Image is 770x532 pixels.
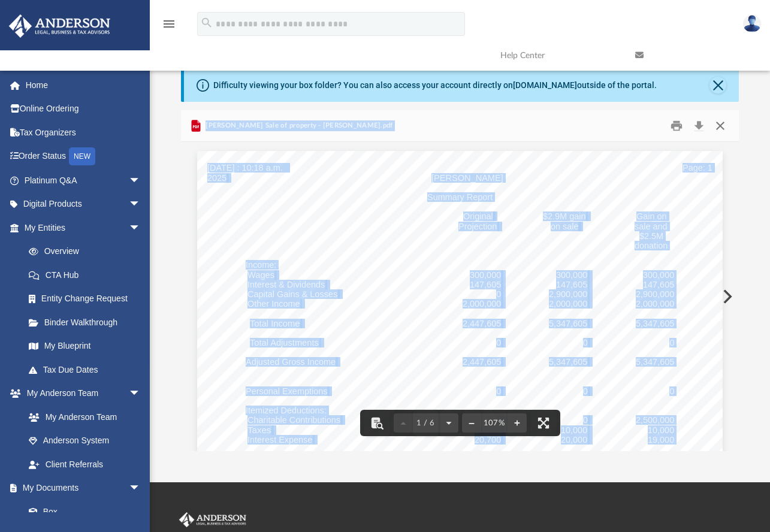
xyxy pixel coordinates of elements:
span: Income: [246,261,276,269]
span: 2,000,000 [463,300,501,308]
a: Digital Productsarrow_drop_down [8,192,159,216]
span: Wages [247,271,274,279]
span: Other Income [247,300,300,308]
img: Anderson Advisors Platinum Portal [177,512,249,528]
button: Zoom in [508,410,527,436]
span: Page: 1 [683,164,712,172]
span: 147,605 [556,280,587,289]
button: 1 / 6 [413,410,439,436]
span: [DATE] : 10:18 a.m. [207,164,283,172]
button: Enter fullscreen [530,410,557,436]
i: menu [162,17,176,31]
div: Preview [181,110,739,451]
span: 0 [496,338,501,347]
span: [PERSON_NAME] Sale of property - [PERSON_NAME].pdf [203,120,393,131]
a: My Anderson Team [17,405,147,429]
span: 5,347,605 [549,319,587,328]
span: sale and [635,222,668,231]
span: 2,500,000 [636,416,674,424]
span: Projection [458,222,497,231]
div: File preview [181,142,739,451]
span: [PERSON_NAME] [431,174,503,182]
span: Capital Gains & Losses [247,290,337,298]
a: Platinum Q&Aarrow_drop_down [8,168,159,192]
span: Total Income [250,319,300,328]
span: 300,000 [643,271,674,279]
img: Anderson Advisors Platinum Portal [5,14,114,38]
span: 5,347,605 [636,358,674,366]
span: $2.5M [639,232,663,240]
button: Next File [713,280,739,313]
span: 19,000 [648,436,674,444]
span: 0 [583,338,588,347]
span: 2,900,000 [636,290,674,298]
a: menu [162,23,176,31]
span: 147,605 [643,280,674,289]
button: Download [688,117,709,135]
div: NEW [69,147,95,165]
a: My Documentsarrow_drop_down [8,476,153,500]
span: 20,000 [561,436,587,444]
span: 2025 [207,174,227,182]
a: Box [17,500,147,524]
span: arrow_drop_down [129,216,153,240]
span: arrow_drop_down [129,476,153,501]
span: 0 [583,387,588,395]
a: Client Referrals [17,452,153,476]
span: 2,000,000 [549,300,587,308]
span: Summary Report [427,193,493,201]
a: Order StatusNEW [8,144,159,169]
button: Zoom out [462,410,481,436]
a: Tax Organizers [8,120,159,144]
span: 10,000 [561,426,587,434]
a: Binder Walkthrough [17,310,159,334]
a: Overview [17,240,159,264]
span: 2,447,605 [463,319,501,328]
div: Difficulty viewing your box folder? You can also access your account directly on outside of the p... [213,79,657,92]
span: Taxes [247,426,271,434]
span: 0 [669,338,674,347]
span: arrow_drop_down [129,168,153,193]
span: 5,347,605 [636,319,674,328]
span: 2,447,605 [463,358,501,366]
a: Tax Due Dates [17,358,159,382]
a: Online Ordering [8,97,159,121]
span: 1 / 6 [413,419,439,427]
span: 2,000,000 [636,300,674,308]
span: Original [463,212,493,220]
span: Adjusted Gross Income [246,358,336,366]
span: Itemized Deductions: [246,406,327,415]
a: CTA Hub [17,263,159,287]
span: arrow_drop_down [129,192,153,217]
button: Print [665,117,689,135]
span: arrow_drop_down [129,382,153,406]
img: User Pic [743,15,761,32]
span: 20,700 [475,436,501,444]
span: Personal Exemptions [246,387,327,395]
span: Charitable Contributions [247,416,340,424]
span: 0 [583,416,588,424]
span: 147,605 [470,280,501,289]
span: 300,000 [470,271,501,279]
a: My Anderson Teamarrow_drop_down [8,382,153,406]
a: Entity Change Request [17,287,159,311]
div: Document Viewer [181,142,739,451]
span: 0 [669,387,674,395]
button: Close [709,117,731,135]
span: 10,000 [648,426,674,434]
a: [DOMAIN_NAME] [513,80,577,90]
a: Home [8,73,159,97]
a: Help Center [491,32,626,79]
span: Total Adjustments [250,338,319,347]
a: My Blueprint [17,334,153,358]
i: search [200,16,213,29]
span: 0 [496,290,501,298]
div: Current zoom level [481,419,508,427]
span: $2.9M gain [543,212,585,220]
span: 0 [496,387,501,395]
span: donation [635,241,668,250]
a: Anderson System [17,429,153,453]
span: 5,347,605 [549,358,587,366]
span: Gain on [636,212,667,220]
button: Next page [439,410,458,436]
